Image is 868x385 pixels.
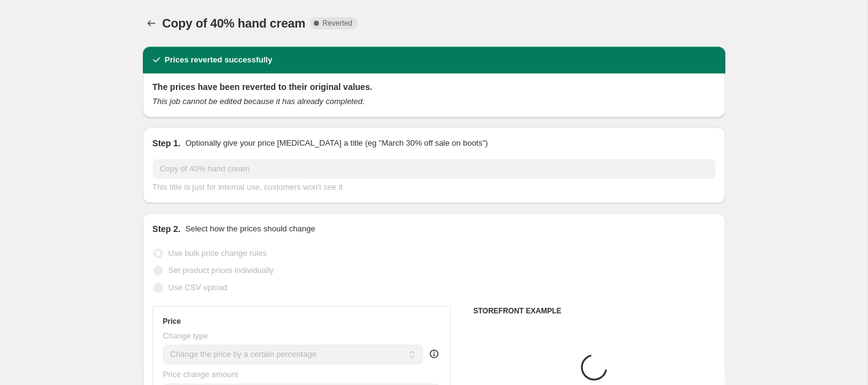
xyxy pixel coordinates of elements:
h2: Prices reverted successfully [165,54,273,66]
div: help [428,348,440,360]
span: Use CSV upload [169,283,227,292]
h2: Step 1. [153,137,181,149]
span: Set product prices individually [169,266,274,275]
span: Use bulk price change rules [169,249,267,258]
h2: Step 2. [153,223,181,235]
span: This title is just for internal use, customers won't see it [153,182,343,192]
button: Price change jobs [143,15,160,32]
span: Reverted [322,18,352,28]
h2: The prices have been reverted to their original values. [153,81,715,93]
i: This job cannot be edited because it has already completed. [153,97,365,106]
h3: Price [163,316,181,326]
span: Price change amount [163,370,238,379]
p: Optionally give your price [MEDICAL_DATA] a title (eg "March 30% off sale on boots") [185,137,487,149]
span: Copy of 40% hand cream [162,17,305,30]
input: 30% off holiday sale [153,159,715,179]
h6: STOREFRONT EXAMPLE [473,306,715,316]
span: Change type [163,331,208,340]
p: Select how the prices should change [185,223,315,235]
